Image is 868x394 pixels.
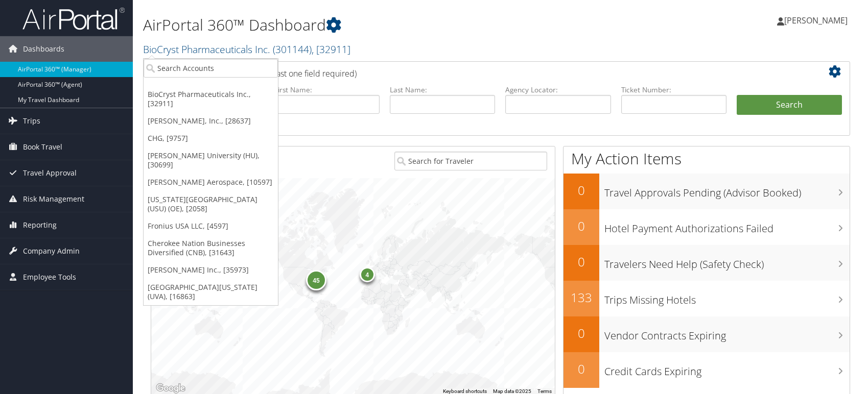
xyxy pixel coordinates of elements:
h3: Hotel Payment Authorizations Failed [604,216,850,236]
a: BioCryst Pharmaceuticals Inc., [32911] [144,86,278,112]
a: 0Hotel Payment Authorizations Failed [564,209,850,245]
a: CHG, [9757] [144,130,278,147]
a: 0Travelers Need Help (Safety Check) [564,245,850,281]
a: 0Travel Approvals Pending (Advisor Booked) [564,174,850,209]
h1: AirPortal 360™ Dashboard [143,14,620,36]
h3: Trips Missing Hotels [604,288,850,307]
span: Employee Tools [23,264,76,290]
span: Risk Management [23,186,84,212]
a: 133Trips Missing Hotels [564,281,850,316]
div: 4 [360,266,375,282]
button: Search [737,95,842,115]
a: Terms (opens in new tab) [537,388,552,394]
span: Trips [23,108,40,134]
span: Travel Approval [23,160,77,186]
h2: 0 [564,217,599,235]
h1: My Action Items [564,148,850,169]
span: , [ 32911 ] [312,42,350,56]
div: 45 [306,270,326,290]
span: Company Admin [23,238,80,264]
a: Cherokee Nation Businesses Diversified (CNB), [31643] [144,235,278,261]
h2: 0 [564,253,599,270]
a: Fronius USA LLC, [4597] [144,217,278,235]
a: [PERSON_NAME] [777,5,858,36]
a: BioCryst Pharmaceuticals Inc. [143,42,350,56]
img: airportal-logo.png [22,7,125,31]
input: Search for Traveler [394,152,547,170]
label: Last Name: [390,85,495,95]
h2: 133 [564,289,599,306]
a: [PERSON_NAME], Inc., [28637] [144,112,278,130]
h3: Travel Approvals Pending (Advisor Booked) [604,181,850,200]
span: (at least one field required) [259,68,357,79]
span: Reporting [23,212,57,238]
h2: 0 [564,182,599,199]
h3: Travelers Need Help (Safety Check) [604,252,850,272]
span: Dashboards [23,36,64,62]
h2: Airtinerary Lookup [159,63,784,81]
h2: 0 [564,360,599,378]
a: [PERSON_NAME] Aerospace, [10597] [144,174,278,191]
label: First Name: [274,85,380,95]
h3: Vendor Contracts Expiring [604,324,850,343]
span: Map data ©2025 [493,388,531,394]
a: 0Vendor Contracts Expiring [564,316,850,352]
span: Book Travel [23,134,62,160]
span: [PERSON_NAME] [784,15,848,26]
input: Search Accounts [144,59,278,78]
h3: Credit Cards Expiring [604,359,850,379]
a: 0Credit Cards Expiring [564,352,850,388]
label: Agency Locator: [505,85,611,95]
span: ( 301144 ) [273,42,312,56]
a: [PERSON_NAME] Inc., [35973] [144,261,278,279]
a: [GEOGRAPHIC_DATA][US_STATE] (UVA), [16863] [144,279,278,305]
a: [US_STATE][GEOGRAPHIC_DATA] (USU) (OE), [2058] [144,191,278,217]
label: Ticket Number: [621,85,726,95]
h2: 0 [564,325,599,342]
a: [PERSON_NAME] University (HU), [30699] [144,147,278,174]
